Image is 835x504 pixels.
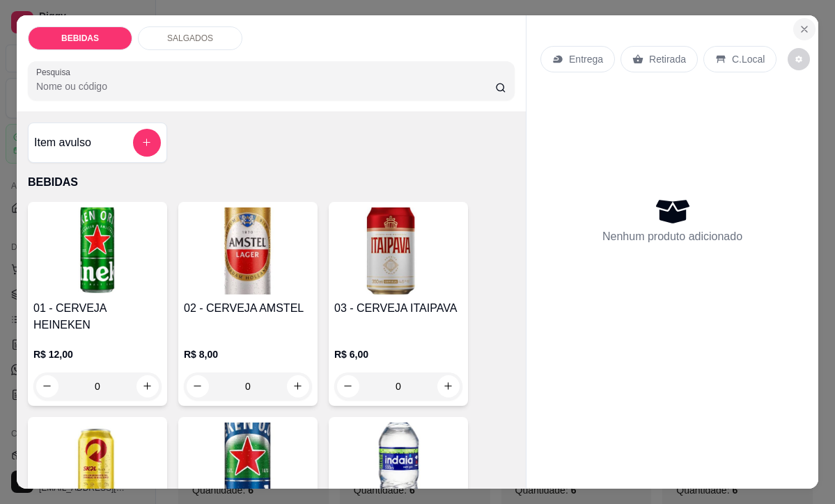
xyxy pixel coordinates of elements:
[187,375,209,397] button: decrease-product-quantity
[184,300,312,317] h4: 02 - CERVEJA AMSTEL
[34,134,91,151] h4: Item avulso
[602,228,742,245] p: Nenhum produto adicionado
[788,48,810,70] button: decrease-product-quantity
[287,375,309,397] button: increase-product-quantity
[569,52,603,66] p: Entrega
[437,375,460,397] button: increase-product-quantity
[33,207,162,294] img: product-image
[184,207,312,294] img: product-image
[337,375,359,397] button: decrease-product-quantity
[184,347,312,361] p: R$ 8,00
[61,33,99,44] p: BEBIDAS
[334,300,462,317] h4: 03 - CERVEJA ITAIPAVA
[28,174,515,191] p: BEBIDAS
[36,79,495,93] input: Pesquisa
[33,347,162,361] p: R$ 12,00
[334,207,462,294] img: product-image
[133,129,161,157] button: add-separate-item
[732,52,765,66] p: C.Local
[136,375,159,397] button: increase-product-quantity
[167,33,213,44] p: SALGADOS
[36,375,58,397] button: decrease-product-quantity
[36,66,75,78] label: Pesquisa
[33,300,162,333] h4: 01 - CERVEJA HEINEKEN
[793,18,816,40] button: Close
[334,347,462,361] p: R$ 6,00
[649,52,686,66] p: Retirada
